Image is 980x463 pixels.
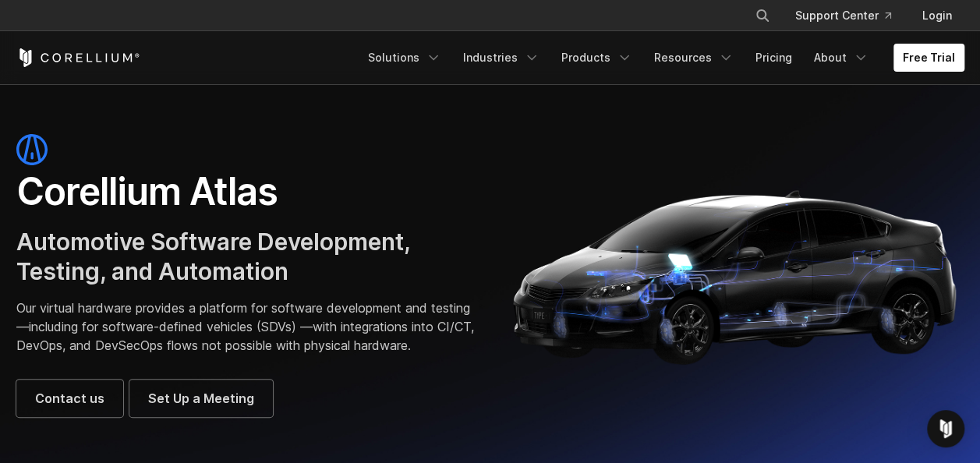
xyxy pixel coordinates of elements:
[16,48,140,67] a: Corellium Home
[748,2,777,30] button: Search
[16,380,123,417] a: Contact us
[927,410,964,447] div: Open Intercom Messenger
[148,389,254,408] span: Set Up a Meeting
[746,44,801,72] a: Pricing
[359,44,964,72] div: Navigation Menu
[736,2,964,30] div: Navigation Menu
[893,44,964,72] a: Free Trial
[35,389,104,408] span: Contact us
[129,380,273,417] a: Set Up a Meeting
[552,44,642,72] a: Products
[359,44,451,72] a: Solutions
[805,44,878,72] a: About
[16,299,475,355] p: Our virtual hardware provides a platform for software development and testing—including for softw...
[454,44,549,72] a: Industries
[506,178,964,373] img: Corellium_Hero_Atlas_Header
[16,168,475,215] h1: Corellium Atlas
[645,44,743,72] a: Resources
[910,2,964,30] a: Login
[16,134,48,165] img: atlas-icon
[783,2,904,30] a: Support Center
[16,228,410,285] span: Automotive Software Development, Testing, and Automation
